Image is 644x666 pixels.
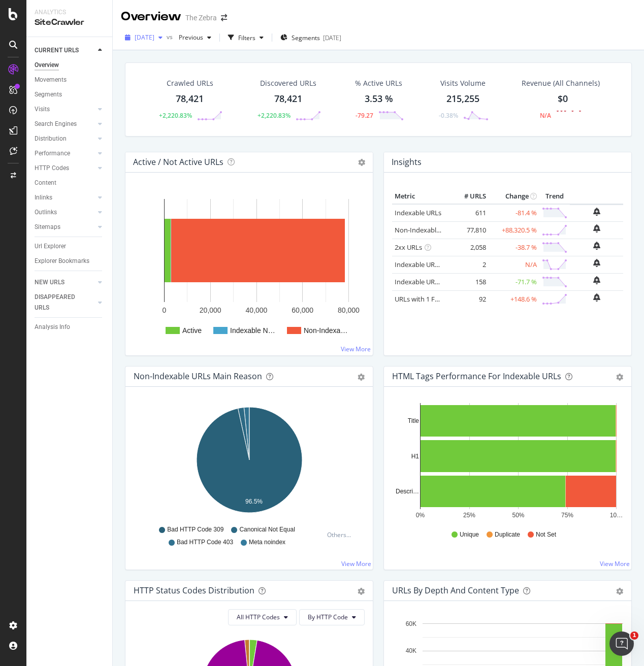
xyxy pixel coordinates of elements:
[460,530,479,539] span: Unique
[323,34,341,42] div: [DATE]
[512,512,524,519] text: 50%
[35,178,56,188] div: Content
[358,374,365,381] div: gear
[308,613,348,621] span: By HTTP Code
[245,498,263,505] text: 96.5%
[448,256,489,273] td: 2
[134,371,262,381] div: Non-Indexable URLs Main Reason
[630,631,638,640] span: 1
[395,294,469,304] a: URLs with 1 Follow Inlink
[35,163,95,174] a: HTTP Codes
[440,78,486,88] div: Visits Volume
[406,647,416,654] text: 40K
[246,306,268,314] text: 40,000
[392,403,623,521] svg: A chart.
[341,345,371,353] a: View More
[358,588,365,595] div: gear
[593,208,600,216] div: bell-plus
[35,322,105,332] a: Analysis Info
[338,306,360,314] text: 80,000
[35,241,105,252] a: Url Explorer
[35,75,105,85] a: Movements
[35,45,95,56] a: CURRENT URLS
[448,239,489,256] td: 2,058
[489,189,539,204] th: Change
[228,609,297,625] button: All HTTP Codes
[536,530,556,539] span: Not Set
[274,92,302,106] div: 78,421
[35,104,50,115] div: Visits
[489,290,539,308] td: +148.6 %
[176,92,204,106] div: 78,421
[121,8,181,25] div: Overview
[395,260,479,269] a: Indexable URLs with Bad H1
[327,530,356,539] div: Others...
[395,208,441,217] a: Indexable URLs
[35,17,104,28] div: SiteCrawler
[448,204,489,222] td: 611
[610,512,623,519] text: 10…
[448,273,489,290] td: 158
[35,134,67,144] div: Distribution
[260,78,316,88] div: Discovered URLs
[175,29,215,46] button: Previous
[159,111,192,120] div: +2,220.83%
[185,13,217,23] div: The Zebra
[540,111,551,120] div: N/A
[600,559,630,568] a: View More
[177,538,233,547] span: Bad HTTP Code 403
[35,119,95,129] a: Search Engines
[489,256,539,273] td: N/A
[341,559,371,568] a: View More
[35,163,69,174] div: HTTP Codes
[134,403,365,521] svg: A chart.
[167,78,213,88] div: Crawled URLs
[446,92,479,106] div: 215,255
[395,277,505,286] a: Indexable URLs with Bad Description
[292,306,313,314] text: 60,000
[539,189,570,204] th: Trend
[35,277,65,288] div: NEW URLS
[35,60,105,71] a: Overview
[448,290,489,308] td: 92
[395,243,422,252] a: 2xx URLs
[593,242,600,250] div: bell-plus
[439,111,458,120] div: -0.38%
[35,148,95,159] a: Performance
[35,89,62,100] div: Segments
[392,371,561,381] div: HTML Tags Performance for Indexable URLs
[200,306,221,314] text: 20,000
[167,525,223,534] span: Bad HTTP Code 309
[134,585,254,595] div: HTTP Status Codes Distribution
[35,148,70,159] div: Performance
[448,221,489,239] td: 77,810
[593,259,600,267] div: bell-plus
[35,192,52,203] div: Inlinks
[35,75,67,85] div: Movements
[299,609,365,625] button: By HTTP Code
[304,326,347,335] text: Non-Indexa…
[292,34,320,42] span: Segments
[593,293,600,302] div: bell-plus
[35,134,95,144] a: Distribution
[392,585,519,595] div: URLs by Depth and Content Type
[239,525,295,534] span: Canonical Not Equal
[276,29,345,46] button: Segments[DATE]
[522,78,600,88] span: Revenue (All Channels)
[35,207,95,218] a: Outlinks
[230,326,275,335] text: Indexable N…
[35,256,105,267] a: Explorer Bookmarks
[35,119,77,129] div: Search Engines
[396,488,419,495] text: Descri…
[35,178,105,188] a: Content
[489,273,539,290] td: -71.7 %
[408,417,420,424] text: Title
[616,588,623,595] div: gear
[35,192,95,203] a: Inlinks
[489,239,539,256] td: -38.7 %
[35,292,95,313] a: DISAPPEARED URLS
[134,189,365,347] svg: A chart.
[35,60,59,71] div: Overview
